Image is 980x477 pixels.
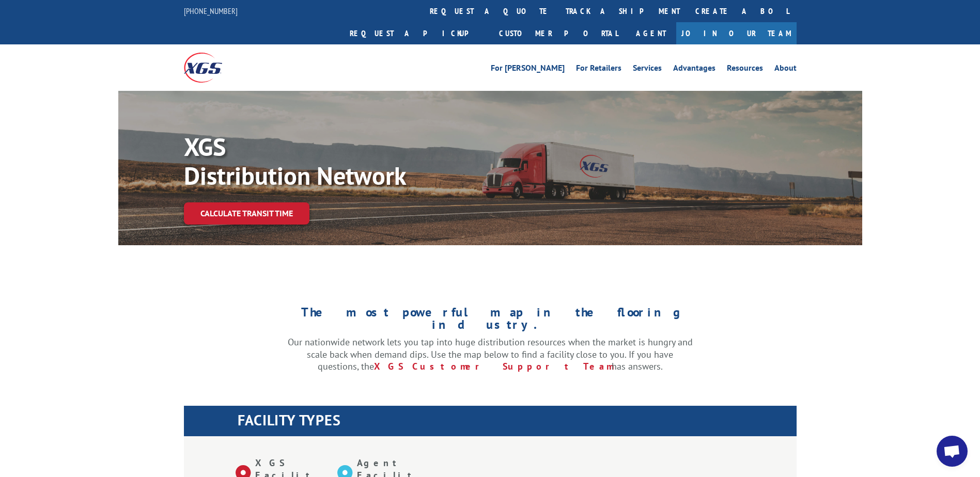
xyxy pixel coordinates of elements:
[673,64,715,75] a: Advantages
[288,306,693,336] h1: The most powerful map in the flooring industry.
[633,64,662,75] a: Services
[374,360,612,372] a: XGS Customer Support Team
[238,413,797,433] h1: FACILITY TYPES
[727,64,763,75] a: Resources
[774,64,797,75] a: About
[288,336,693,373] p: Our nationwide network lets you tap into huge distribution resources when the market is hungry an...
[676,22,797,44] a: Join Our Team
[937,436,968,467] a: Open chat
[184,132,494,190] p: XGS Distribution Network
[576,64,621,75] a: For Retailers
[491,64,565,75] a: For [PERSON_NAME]
[342,22,491,44] a: Request a pickup
[184,202,309,225] a: Calculate transit time
[491,22,626,44] a: Customer Portal
[626,22,676,44] a: Agent
[184,6,238,16] a: [PHONE_NUMBER]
